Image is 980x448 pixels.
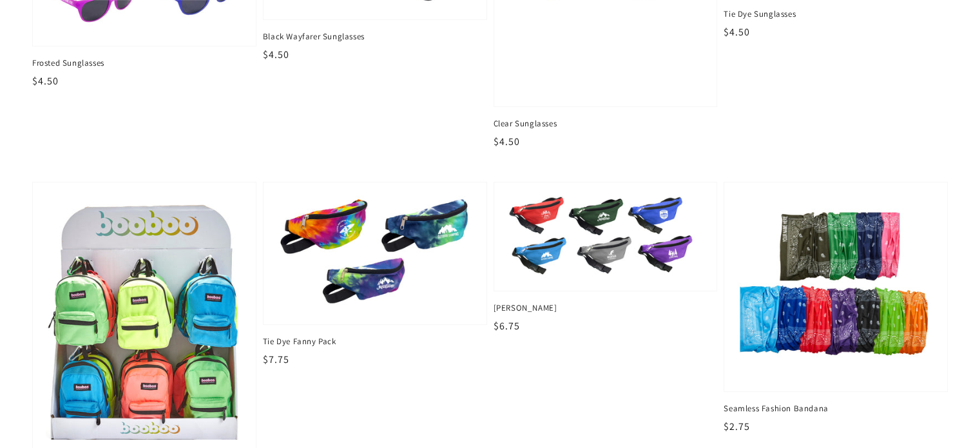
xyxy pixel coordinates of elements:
[507,195,704,278] img: Fanny Pack
[263,182,487,367] a: Tie Dye Fanny Pack Tie Dye Fanny Pack $7.75
[32,74,59,88] span: $4.50
[724,25,750,39] span: $4.50
[724,420,750,433] span: $2.75
[724,8,948,20] span: Tie Dye Sunglasses
[32,57,256,69] span: Frosted Sunglasses
[263,48,289,61] span: $4.50
[263,336,487,347] span: Tie Dye Fanny Pack
[276,195,474,311] img: Tie Dye Fanny Pack
[494,118,718,130] span: Clear Sunglasses
[724,403,948,414] span: Seamless Fashion Bandana
[494,302,718,314] span: [PERSON_NAME]
[737,195,934,378] img: Seamless Fashion Bandana
[724,182,948,434] a: Seamless Fashion Bandana Seamless Fashion Bandana $2.75
[263,31,487,43] span: Black Wayfarer Sunglasses
[494,182,718,334] a: Fanny Pack [PERSON_NAME] $6.75
[494,135,520,148] span: $4.50
[46,195,243,440] img: Mini Backpacks
[494,319,520,333] span: $6.75
[263,353,289,366] span: $7.75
